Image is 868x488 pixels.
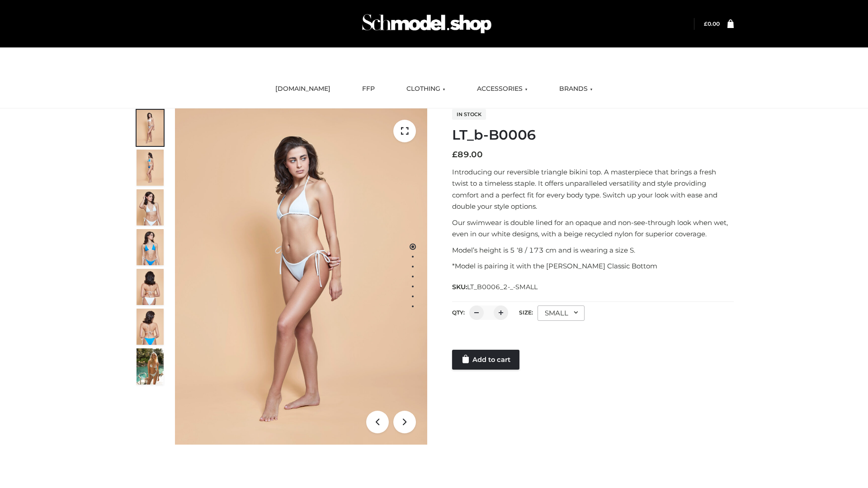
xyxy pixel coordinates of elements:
[519,309,533,316] label: Size:
[137,229,164,265] img: ArielClassicBikiniTop_CloudNine_AzureSky_OW114ECO_4-scaled.jpg
[175,108,427,445] img: ArielClassicBikiniTop_CloudNine_AzureSky_OW114ECO_1
[137,110,164,146] img: ArielClassicBikiniTop_CloudNine_AzureSky_OW114ECO_1-scaled.jpg
[452,127,734,143] h1: LT_b-B0006
[137,309,164,345] img: ArielClassicBikiniTop_CloudNine_AzureSky_OW114ECO_8-scaled.jpg
[452,217,734,240] p: Our swimwear is double lined for an opaque and non-see-through look when wet, even in our white d...
[470,79,534,99] a: ACCESSORIES
[452,260,734,272] p: *Model is pairing it with the [PERSON_NAME] Classic Bottom
[137,150,164,186] img: ArielClassicBikiniTop_CloudNine_AzureSky_OW114ECO_2-scaled.jpg
[452,244,734,256] p: Model’s height is 5 ‘8 / 173 cm and is wearing a size S.
[552,79,599,99] a: BRANDS
[452,166,734,212] p: Introducing our reversible triangle bikini top. A masterpiece that brings a fresh twist to a time...
[400,79,452,99] a: CLOTHING
[137,269,164,305] img: ArielClassicBikiniTop_CloudNine_AzureSky_OW114ECO_7-scaled.jpg
[452,109,486,120] span: In stock
[355,79,382,99] a: FFP
[137,189,164,225] img: ArielClassicBikiniTop_CloudNine_AzureSky_OW114ECO_3-scaled.jpg
[467,283,538,291] span: LT_B0006_2-_-SMALL
[269,79,337,99] a: [DOMAIN_NAME]
[704,20,708,27] span: £
[452,309,465,316] label: QTY:
[704,20,720,27] a: £0.00
[452,350,519,370] a: Add to cart
[704,20,720,27] bdi: 0.00
[137,348,164,385] img: Arieltop_CloudNine_AzureSky2.jpg
[452,150,483,160] bdi: 89.00
[452,282,538,292] span: SKU:
[538,305,585,321] div: SMALL
[359,6,495,42] img: Schmodel Admin 964
[452,150,458,160] span: £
